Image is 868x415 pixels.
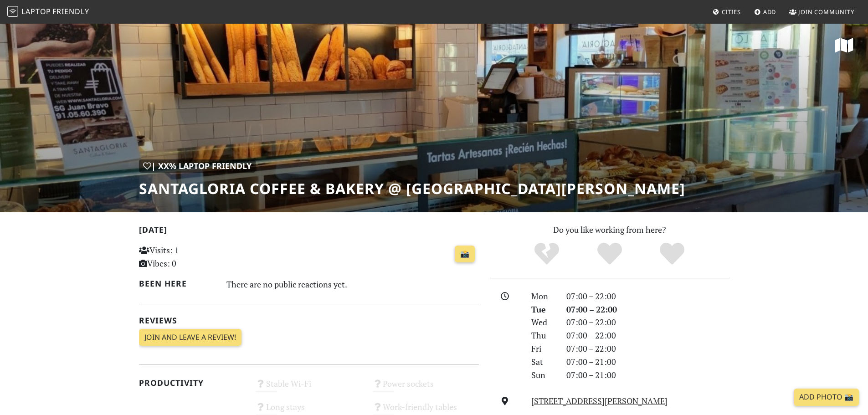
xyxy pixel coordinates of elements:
div: Tue [526,303,560,316]
a: Add Photo 📸 [794,389,859,406]
span: Cities [722,8,741,16]
div: | XX% Laptop Friendly [139,159,256,173]
span: Add [763,8,776,16]
h2: [DATE] [139,225,479,238]
div: There are no public reactions yet. [226,277,479,292]
div: No [515,241,578,266]
div: 07:00 – 22:00 [561,316,735,329]
div: 07:00 – 22:00 [561,290,735,303]
div: Thu [526,329,560,342]
div: Definitely! [641,241,704,266]
div: 07:00 – 22:00 [561,303,735,316]
p: Visits: 1 Vibes: 0 [139,244,245,270]
a: [STREET_ADDRESS][PERSON_NAME] [531,395,668,406]
img: LaptopFriendly [7,6,18,17]
div: Fri [526,342,560,355]
div: Mon [526,290,560,303]
a: Cities [709,4,745,20]
a: Join Community [786,4,858,20]
h1: Santagloria Coffee & Bakery @ [GEOGRAPHIC_DATA][PERSON_NAME] [139,180,685,197]
p: Do you like working from here? [490,223,729,236]
a: LaptopFriendly LaptopFriendly [7,4,89,20]
span: Join Community [798,8,854,16]
span: Laptop [21,6,51,16]
div: 07:00 – 22:00 [561,329,735,342]
div: Sat [526,355,560,369]
h2: Productivity [139,378,245,388]
a: Add [750,4,780,20]
div: Power sockets [367,376,484,400]
h2: Been here [139,279,216,288]
div: 07:00 – 21:00 [561,369,735,382]
div: Stable Wi-Fi [250,376,367,400]
span: Friendly [52,6,89,16]
div: 07:00 – 22:00 [561,342,735,355]
h2: Reviews [139,316,479,325]
div: Yes [578,241,641,266]
div: Wed [526,316,560,329]
div: Sun [526,369,560,382]
a: 📸 [455,246,475,263]
a: Join and leave a review! [139,329,241,346]
div: 07:00 – 21:00 [561,355,735,369]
